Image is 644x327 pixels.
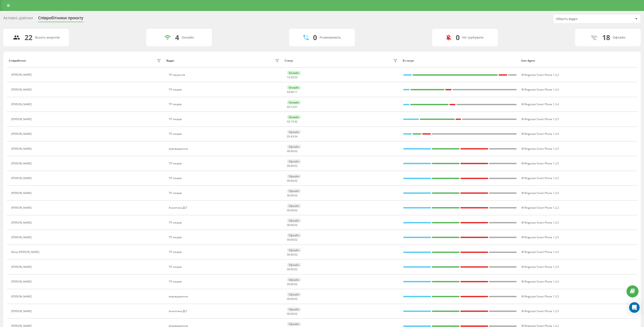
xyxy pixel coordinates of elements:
div: : : [287,164,297,167]
span: 00 [287,253,290,256]
div: Офлайн [287,263,301,267]
div: : : [287,179,297,182]
div: [PERSON_NAME] [11,236,33,239]
div: : : [287,120,297,123]
span: W Ringostat Smart Phone 1.2.3 [521,309,559,313]
div: ТП лікарів [169,192,280,195]
span: 02 [294,312,297,316]
span: 00 [287,282,290,286]
span: 02 [294,149,297,153]
span: 04 [287,105,290,109]
span: W Ringostat Smart Phone 1.2.5 [521,250,559,254]
span: 53 [294,75,297,79]
span: W Ringostat Smart Phone 1.2.5 [521,265,559,269]
div: Онлайн [287,115,301,119]
div: : : [287,209,297,212]
div: Онлайн [287,85,301,90]
div: Аналітика ДСГ [169,206,280,209]
div: ТП лікарів [169,280,280,283]
span: 00 [287,267,290,271]
span: 00 [291,179,294,183]
div: Активні дзвінки [3,16,33,22]
div: [PERSON_NAME] [11,73,33,76]
div: : : [287,312,297,315]
div: Всього акаунтів [35,36,60,39]
span: W Ringostat Smart Phone 1.2.4 [521,88,559,91]
span: W Ringostat Smart Phone 1.2.4 [521,102,559,106]
span: 00 [291,149,294,153]
span: 34 [294,135,297,138]
div: Співробітник [9,59,26,62]
span: 02 [294,267,297,271]
span: 02 [294,297,297,301]
div: [PERSON_NAME] [11,88,33,91]
div: Open Intercom Messenger [629,302,640,313]
div: ТП лікарів [169,177,280,180]
div: Оберіть відділ [556,17,608,21]
span: 00 [291,208,294,212]
span: 02 [294,238,297,242]
div: Розмовляють [320,36,341,39]
span: 00 [287,164,290,168]
div: Онлайн [182,36,194,39]
div: Онлайн [287,100,301,105]
span: 29 [291,75,294,79]
div: Офлайн [287,307,301,311]
div: Не турбувати [462,36,484,39]
span: W Ringostat Smart Phone 1.2.5 [521,221,559,224]
div: [PERSON_NAME] [11,295,33,298]
div: Офлайн [287,219,301,223]
span: 00 [287,179,290,183]
div: ТП лікарів [169,88,280,91]
div: [PERSON_NAME] [11,265,33,268]
div: : : [287,283,297,286]
div: Офлайн [287,204,301,208]
span: 00 [291,194,294,197]
div: Офлайн [287,159,301,163]
span: 00 [291,164,294,168]
div: Офлайн [613,36,625,39]
div: : : [287,194,297,197]
span: W Ringostat Smart Phone 1.2.4 [521,132,559,136]
div: ТП лікарів [169,221,280,224]
div: 22 [25,33,32,42]
div: ТП лікарів [169,132,280,135]
div: [PERSON_NAME] [11,177,33,180]
span: 42 [294,120,297,123]
div: ТП лікарів [169,236,280,239]
span: W Ringostat Smart Phone 1.2.2 [521,73,559,77]
div: : : [287,268,297,271]
div: Офлайн [287,322,301,326]
span: 00 [287,208,290,212]
div: Офлайн [287,278,301,282]
div: В статусі [403,59,517,62]
div: [PERSON_NAME] [11,118,33,121]
div: [PERSON_NAME] [11,162,33,165]
div: Офлайн [287,292,301,297]
div: Співробітники проєкту [38,16,83,22]
div: 4 [175,33,179,42]
div: [PERSON_NAME] [11,280,33,283]
div: ТП лікарів [169,103,280,106]
div: ТП лікарів [169,251,280,254]
span: 00 [287,297,290,301]
span: 02 [294,194,297,197]
div: : : [287,253,297,256]
span: 02 [294,208,297,212]
div: : : [287,135,297,138]
span: 00 [291,223,294,227]
span: W Ringostat Smart Phone 1.2.5 [521,235,559,239]
div: Офлайн [287,233,301,237]
div: [PERSON_NAME] [11,147,33,150]
div: ТП лікарів [169,265,280,268]
span: 00 [287,312,290,316]
div: ТП лікарів [169,162,280,165]
div: Офлайн [287,174,301,178]
span: 04 [287,90,290,94]
span: 00 [291,312,294,316]
div: : : [287,91,297,94]
div: [PERSON_NAME] [11,310,33,313]
span: 00 [287,194,290,197]
div: Аналітика ДСГ [169,310,280,313]
span: W Ringostat Smart Phone 1.2.5 [521,147,559,151]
